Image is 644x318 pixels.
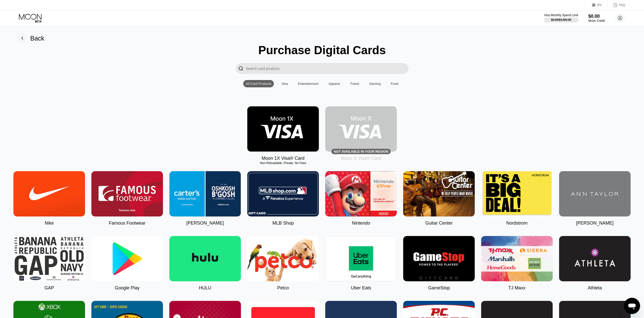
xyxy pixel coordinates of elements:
div: Google Play [115,285,139,291]
div: Petco [277,285,289,291]
div: Not available in your region [325,106,397,152]
div: All Card Products [243,80,274,87]
div: $0.00Moon Credit [588,14,605,23]
div: EN [592,3,607,8]
div: Back [17,33,45,43]
div: Purchase Digital Cards [258,43,386,57]
div: GAP [44,285,54,291]
div: Food [391,82,398,86]
div: Gaming [369,82,381,86]
div: Apparel [326,80,342,87]
div: Athleta [588,285,602,291]
div: EN [597,3,601,7]
div: GameStop [428,285,450,291]
div: FAQ [607,3,625,8]
div: Not available in your region [334,150,388,153]
div: Guitar Center [425,221,452,226]
div: Uber Eats [351,285,371,291]
div: Entertainment [298,82,318,86]
div: Moon 1X Visa® Card [262,156,304,161]
div: Travel [350,82,359,86]
div: Visa [281,82,288,86]
div: Nintendo [352,221,370,226]
div:  [236,63,246,74]
div: Non-Reloadable, Private, No Fees [247,161,319,165]
div: Travel [347,80,362,87]
div: Moon Credit [588,19,605,23]
div: $0.00 [588,14,605,19]
input: Search card products [246,63,408,74]
div: TJ Maxx [508,285,525,291]
div: Food [388,80,401,87]
div: Entertainment [295,80,321,87]
div: FAQ [619,3,625,7]
div: $0.00 / $4,000.00 [551,18,571,21]
div: Apparel [328,82,340,86]
div: Nordstrom [506,221,527,226]
div: Back [30,35,45,42]
div: Nike [45,221,54,226]
div: Visa [279,80,290,87]
div: All Card Products [246,82,271,86]
div: Famous Footwear [109,221,146,226]
div: HULU [199,285,211,291]
iframe: Button to launch messaging window [624,298,640,314]
div: MLB Shop [272,221,294,226]
div: Visa Monthly Spend Limit$0.00/$4,000.00 [544,13,578,23]
div: [PERSON_NAME] [186,221,224,226]
div: Visa Monthly Spend Limit [544,13,578,17]
div: [PERSON_NAME] [576,221,613,226]
div:  [238,66,243,71]
div: Moon X Visa® Card [341,156,381,161]
div: Gaming [367,80,383,87]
